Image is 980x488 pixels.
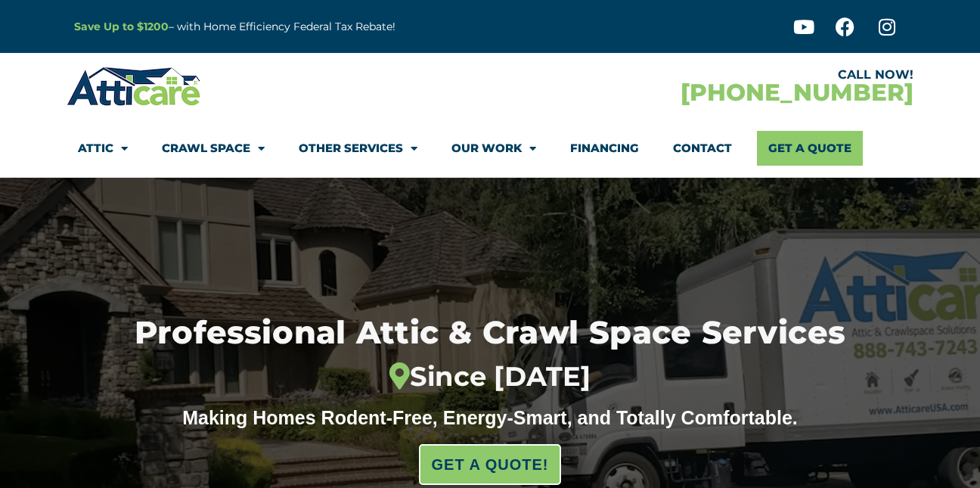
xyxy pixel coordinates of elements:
a: Our Work [451,131,536,166]
h1: Professional Attic & Crawl Space Services [61,317,919,393]
nav: Menu [78,131,902,166]
a: GET A QUOTE! [419,444,562,485]
a: Crawl Space [162,131,265,166]
div: Since [DATE] [61,360,919,392]
a: Contact [673,131,732,166]
div: CALL NOW! [490,69,913,81]
a: Save Up to $1200 [74,20,169,33]
a: Other Services [299,131,417,166]
a: Financing [570,131,639,166]
a: Get A Quote [757,131,863,166]
a: Attic [78,131,128,166]
span: GET A QUOTE! [432,449,549,480]
div: Making Homes Rodent-Free, Energy-Smart, and Totally Comfortable. [154,406,826,429]
p: – with Home Efficiency Federal Tax Rebate! [74,18,564,36]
